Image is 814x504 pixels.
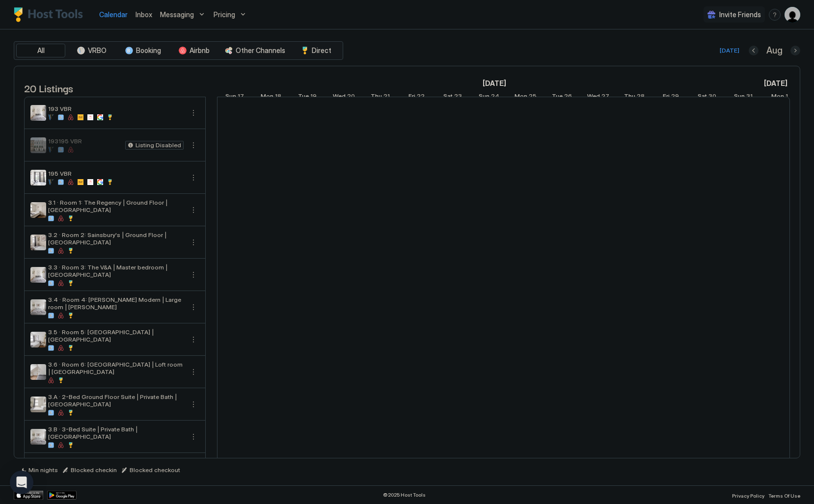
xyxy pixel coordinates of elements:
span: Wed [333,92,346,103]
div: Open Intercom Messenger [10,471,33,494]
span: Other Channels [236,46,285,55]
button: Booking [118,44,167,57]
a: Inbox [136,9,152,20]
span: Privacy Policy [732,493,764,499]
a: September 1, 2025 [769,90,790,105]
span: Thu [624,92,635,103]
span: 30 [708,92,716,103]
a: August 2, 2025 [480,76,509,90]
a: August 18, 2025 [258,90,284,105]
a: August 29, 2025 [660,90,681,105]
div: User profile [785,7,800,23]
span: 3.6 · Room 6: [GEOGRAPHIC_DATA] | Loft room | [GEOGRAPHIC_DATA] [48,361,184,375]
div: menu [188,237,199,248]
span: 22 [417,92,425,103]
button: Previous month [749,46,759,55]
span: 3.3 · Room 3: The V&A | Master bedroom | [GEOGRAPHIC_DATA] [48,264,184,278]
span: Invite Friends [719,10,761,19]
button: More options [188,431,199,443]
button: More options [188,204,199,216]
button: More options [188,366,199,378]
span: VRBO [88,46,107,55]
a: Google Play Store [47,491,77,500]
button: VRBO [67,44,116,57]
button: Other Channels [220,44,290,57]
button: All [16,44,65,57]
a: August 25, 2025 [512,90,539,105]
span: Airbnb [190,46,210,55]
span: Tue [298,92,309,103]
div: menu [188,301,199,313]
a: August 22, 2025 [406,90,427,105]
a: August 26, 2025 [549,90,574,105]
span: Thu [371,92,382,103]
button: More options [188,237,199,248]
div: menu [188,107,199,119]
span: Mon [261,92,273,103]
a: August 28, 2025 [622,90,647,105]
button: More options [188,269,199,281]
span: Wed [587,92,600,103]
div: listing image [30,202,46,218]
span: 20 Listings [24,80,73,95]
div: menu [188,366,199,378]
div: [DATE] [720,46,739,55]
span: Inbox [136,10,152,19]
a: Privacy Policy [732,490,764,500]
a: Terms Of Use [768,490,800,500]
div: menu [188,269,199,281]
div: listing image [30,137,46,153]
span: Pricing [214,10,235,19]
span: Fri [663,92,670,103]
span: 195 VBR [48,170,184,177]
span: 17 [238,92,244,103]
button: More options [188,139,199,151]
span: 26 [564,92,572,103]
span: 24 [491,92,499,103]
button: More options [188,107,199,119]
span: © 2025 Host Tools [383,492,426,498]
div: listing image [30,235,46,250]
span: Booking [136,46,161,55]
span: Sun [734,92,745,103]
span: Mon [515,92,527,103]
span: Calendar [99,10,128,19]
a: Host Tools Logo [14,7,87,22]
span: 27 [601,92,609,103]
a: August 24, 2025 [476,90,502,105]
div: listing image [30,429,46,445]
span: Direct [312,46,331,55]
a: August 17, 2025 [223,90,246,105]
span: Min nights [28,466,58,474]
button: Airbnb [169,44,218,57]
button: [DATE] [718,45,741,56]
span: 19 [310,92,317,103]
button: More options [188,172,199,184]
span: 23 [454,92,462,103]
span: 1 [786,92,788,103]
div: listing image [30,170,46,186]
div: tab-group [14,41,343,60]
div: listing image [30,105,46,121]
div: menu [188,334,199,345]
div: menu [188,204,199,216]
span: Sun [225,92,236,103]
span: Blocked checkin [71,466,117,474]
div: App Store [14,491,43,500]
a: August 21, 2025 [368,90,392,105]
a: August 19, 2025 [296,90,319,105]
span: 18 [275,92,281,103]
span: Tue [552,92,563,103]
a: August 27, 2025 [585,90,612,105]
span: Sat [698,92,707,103]
span: 20 [347,92,355,103]
div: menu [769,9,781,21]
div: menu [188,172,199,184]
span: 3.5 · Room 5: [GEOGRAPHIC_DATA] | [GEOGRAPHIC_DATA] [48,328,184,343]
span: Sun [479,92,489,103]
button: More options [188,398,199,410]
span: Mon [771,92,784,103]
a: August 31, 2025 [732,90,755,105]
span: Messaging [160,10,194,19]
